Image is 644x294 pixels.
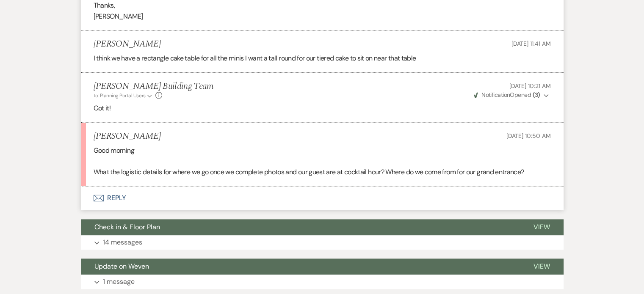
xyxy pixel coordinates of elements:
[509,82,551,90] span: [DATE] 10:21 AM
[81,235,564,250] button: 14 messages
[94,223,160,231] span: Check in & Floor Plan
[94,145,551,178] div: Good morning What the logistic details for where we go once we complete photos and our guest are ...
[533,223,550,231] span: View
[81,275,564,289] button: 1 message
[533,262,550,271] span: View
[94,81,214,92] h5: [PERSON_NAME] Building Team
[81,219,520,235] button: Check in & Floor Plan
[103,237,142,248] p: 14 messages
[520,258,564,275] button: View
[94,262,149,271] span: Update on Weven
[81,258,520,275] button: Update on Weven
[473,91,551,99] button: NotificationOpened (3)
[94,92,154,99] button: to: Planning Portal Users
[481,91,510,99] span: Notification
[506,132,551,140] span: [DATE] 10:50 AM
[520,219,564,235] button: View
[103,276,135,287] p: 1 message
[511,40,551,47] span: [DATE] 11:41 AM
[94,53,551,64] div: I think we have a rectangle cake table for all the minis I want a tall round for our tiered cake ...
[532,91,540,99] strong: ( 3 )
[94,92,146,99] span: to: Planning Portal Users
[94,103,551,114] p: Got it!
[94,39,161,49] h5: [PERSON_NAME]
[81,186,564,210] button: Reply
[474,91,540,99] span: Opened
[94,131,161,142] h5: [PERSON_NAME]
[94,11,551,22] p: [PERSON_NAME]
